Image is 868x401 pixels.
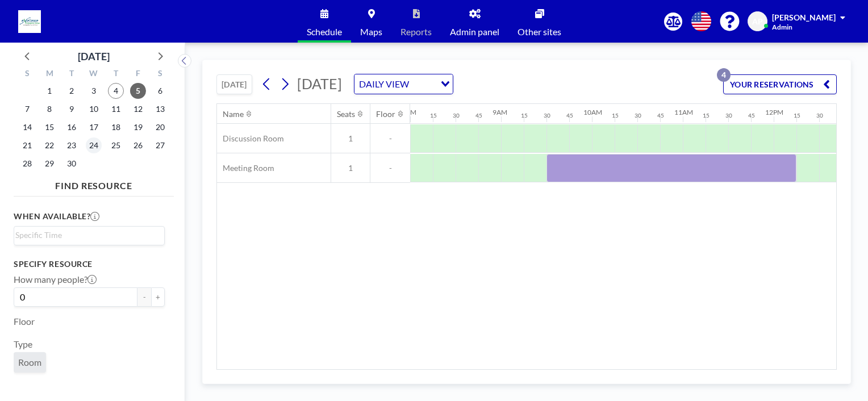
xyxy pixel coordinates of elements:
span: 1 [331,133,370,144]
div: 45 [657,112,664,119]
label: Floor [14,316,35,327]
span: Tuesday, September 2, 2025 [64,83,80,99]
div: 30 [453,112,460,119]
div: Search for option [354,74,453,94]
span: DAILY VIEW [357,77,411,91]
span: Tuesday, September 9, 2025 [64,101,80,117]
div: 15 [521,112,528,119]
div: 11AM [674,108,693,116]
div: 15 [703,112,710,119]
span: [PERSON_NAME] [772,12,836,22]
span: Meeting Room [217,163,274,173]
span: Admin panel [450,27,499,36]
label: How many people? [14,274,97,285]
label: Type [14,339,32,350]
span: Wednesday, September 10, 2025 [86,101,102,117]
span: Thursday, September 25, 2025 [108,137,124,153]
div: 30 [816,112,823,119]
span: Saturday, September 27, 2025 [152,137,168,153]
div: Seats [337,109,355,119]
span: Friday, September 19, 2025 [130,119,146,135]
span: Wednesday, September 24, 2025 [86,137,102,153]
span: Wednesday, September 17, 2025 [86,119,102,135]
span: Room [18,357,41,368]
span: 1 [331,163,370,173]
div: 15 [794,112,800,119]
div: F [127,67,149,82]
span: Other sites [518,27,561,36]
span: Thursday, September 18, 2025 [108,119,124,135]
span: Discussion Room [217,133,284,144]
span: Friday, September 26, 2025 [130,137,146,153]
div: 45 [748,112,755,119]
div: Name [223,109,244,119]
span: Saturday, September 13, 2025 [152,101,168,117]
span: Sunday, September 7, 2025 [19,101,35,117]
span: Thursday, September 4, 2025 [108,83,124,99]
div: 15 [430,112,437,119]
span: Monday, September 1, 2025 [41,83,57,99]
div: Floor [376,109,395,119]
div: M [39,67,61,82]
span: AP [752,16,763,27]
div: 30 [544,112,550,119]
span: Sunday, September 28, 2025 [19,156,35,172]
button: [DATE] [216,74,252,94]
span: Sunday, September 21, 2025 [19,137,35,153]
span: Reports [400,27,432,36]
button: - [137,287,151,307]
button: + [151,287,165,307]
span: Tuesday, September 16, 2025 [64,119,80,135]
span: Sunday, September 14, 2025 [19,119,35,135]
span: Monday, September 29, 2025 [41,156,57,172]
div: S [16,67,39,82]
div: 10AM [583,108,602,116]
span: Friday, September 12, 2025 [130,101,146,117]
span: Thursday, September 11, 2025 [108,101,124,117]
span: Tuesday, September 30, 2025 [64,156,80,172]
div: W [83,67,105,82]
span: Maps [360,27,382,36]
span: Wednesday, September 3, 2025 [86,83,102,99]
div: 30 [725,112,732,119]
span: Schedule [307,27,342,36]
div: T [61,67,83,82]
h3: Specify resource [14,259,165,269]
div: 45 [475,112,482,119]
span: - [370,163,410,173]
span: [DATE] [297,75,342,92]
span: Saturday, September 6, 2025 [152,83,168,99]
button: YOUR RESERVATIONS4 [723,74,837,94]
span: - [370,133,410,144]
input: Search for option [15,229,158,241]
div: T [105,67,127,82]
div: S [149,67,171,82]
span: Monday, September 15, 2025 [41,119,57,135]
div: Search for option [14,227,164,244]
img: organization-logo [18,10,41,33]
span: Monday, September 22, 2025 [41,137,57,153]
p: 4 [717,68,731,82]
div: 45 [566,112,573,119]
div: [DATE] [78,48,110,64]
div: 12PM [765,108,783,116]
span: Admin [772,23,792,31]
span: Tuesday, September 23, 2025 [64,137,80,153]
input: Search for option [412,77,434,91]
span: Saturday, September 20, 2025 [152,119,168,135]
div: 9AM [493,108,507,116]
div: 30 [635,112,641,119]
h4: FIND RESOURCE [14,176,174,191]
span: Friday, September 5, 2025 [130,83,146,99]
div: 15 [612,112,619,119]
span: Monday, September 8, 2025 [41,101,57,117]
